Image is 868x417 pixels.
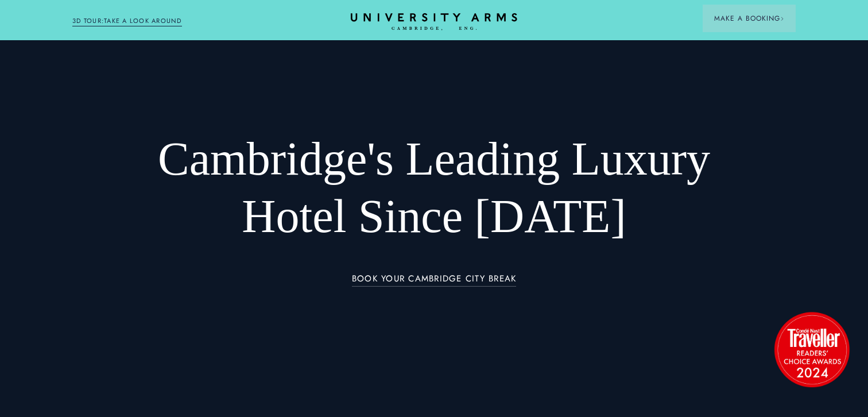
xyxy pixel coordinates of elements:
h1: Cambridge's Leading Luxury Hotel Since [DATE] [145,130,723,245]
a: Home [351,13,517,31]
a: 3D TOUR:TAKE A LOOK AROUND [72,16,182,26]
img: Arrow icon [780,17,784,21]
span: Make a Booking [714,13,784,24]
img: image-2524eff8f0c5d55edbf694693304c4387916dea5-1501x1501-png [769,306,855,392]
a: BOOK YOUR CAMBRIDGE CITY BREAK [352,274,517,287]
button: Make a BookingArrow icon [703,5,796,32]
